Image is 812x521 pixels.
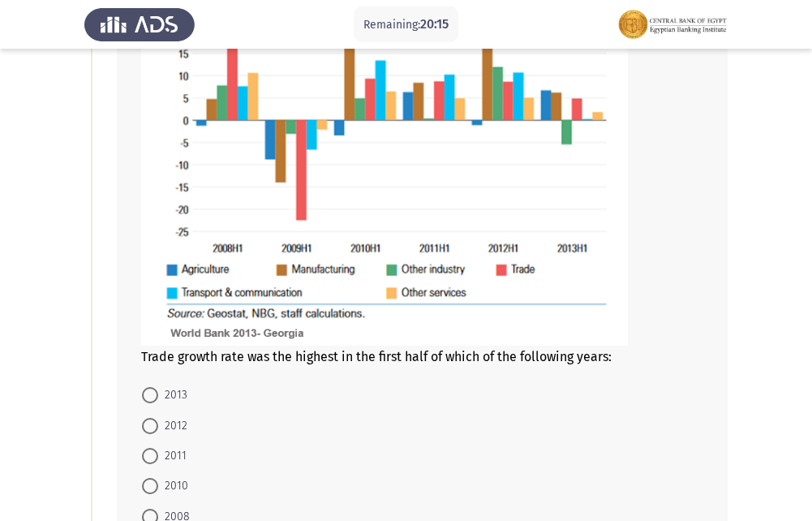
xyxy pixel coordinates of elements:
p: Remaining: [363,15,449,35]
img: Assessment logo of EBI Analytical Thinking FOCUS Assessment EN [617,2,728,47]
span: 2013 [158,385,187,405]
img: Assess Talent Management logo [84,2,195,47]
span: 2012 [158,416,187,436]
span: 2011 [158,446,187,466]
span: 20:15 [420,16,449,32]
span: Trade growth rate was the highest in the first half of which of the following years: [141,349,612,364]
span: 2010 [158,476,188,496]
